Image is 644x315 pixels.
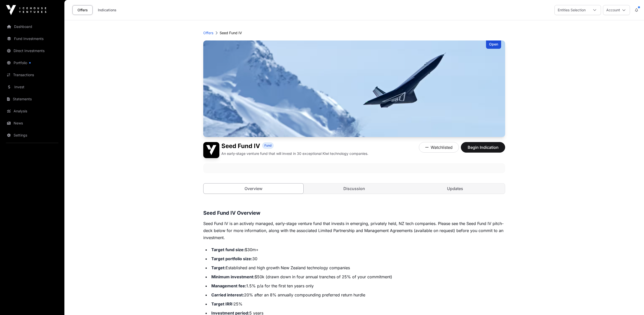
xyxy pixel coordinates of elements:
[461,147,505,152] a: Begin Indication
[211,283,246,288] strong: Management fee:
[203,209,505,217] h3: Seed Fund IV Overview
[419,142,459,153] button: Watchlisted
[405,184,505,194] a: Updates
[221,151,368,156] p: An early-stage venture fund that will invest in 30 exceptional Kiwi technology companies.
[4,81,60,93] a: Invest
[4,33,60,44] a: Fund Investments
[555,5,589,15] div: Entities Selection
[304,184,404,194] a: Discussion
[461,142,505,153] button: Begin Indication
[211,301,233,306] strong: Target IRR:
[4,118,60,129] a: News
[210,264,505,271] li: Established and high growth New Zealand technology companies
[211,247,245,252] strong: Target fund size:
[4,57,60,68] a: Portfolio
[203,30,213,35] a: Offers
[95,5,120,15] a: Indications
[4,130,60,141] a: Settings
[220,30,242,35] p: Seed Fund IV
[221,142,260,150] h1: Seed Fund IV
[211,274,255,279] strong: Minimum investment:
[4,69,60,80] a: Transactions
[467,144,499,150] span: Begin Indication
[72,5,93,15] a: Offers
[203,142,219,158] img: Seed Fund IV
[264,144,271,148] span: Fund
[210,246,505,253] li: $30m+
[203,40,505,137] img: Seed Fund IV
[603,5,630,15] button: Account
[203,220,505,241] p: Seed Fund IV is an actively managed, early-stage venture fund that invests in emerging, privately...
[486,40,501,49] div: Open
[210,255,505,262] li: 30
[210,282,505,289] li: 1.5% p/a for the first ten years only
[210,273,505,280] li: $50k (drawn down in four annual tranches of 25% of your commitment)
[211,292,244,297] strong: Carried interest:
[204,184,505,194] nav: Tabs
[4,45,60,56] a: Direct Investments
[4,21,60,32] a: Dashboard
[6,5,46,15] img: Icehouse Ventures Logo
[203,183,304,194] a: Overview
[211,265,226,270] strong: Target:
[210,300,505,307] li: 25%
[619,291,644,315] iframe: Chat Widget
[4,106,60,117] a: Analysis
[211,256,252,261] strong: Target portfolio size:
[4,94,60,105] a: Statements
[210,291,505,298] li: 20% after an 8% annually compounding preferred return hurdle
